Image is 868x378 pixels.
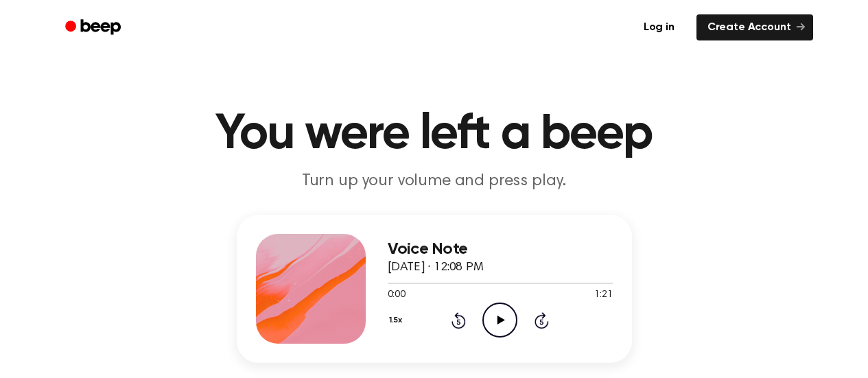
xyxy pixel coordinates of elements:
a: Create Account [696,14,813,40]
h3: Voice Note [388,240,613,259]
span: 1:21 [594,288,612,303]
button: 1.5x [388,309,408,332]
span: [DATE] · 12:08 PM [388,261,484,274]
p: Turn up your volume and press play. [171,170,698,193]
a: Beep [56,14,133,41]
span: 0:00 [388,288,406,303]
h1: You were left a beep [83,110,786,159]
a: Log in [630,12,688,43]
